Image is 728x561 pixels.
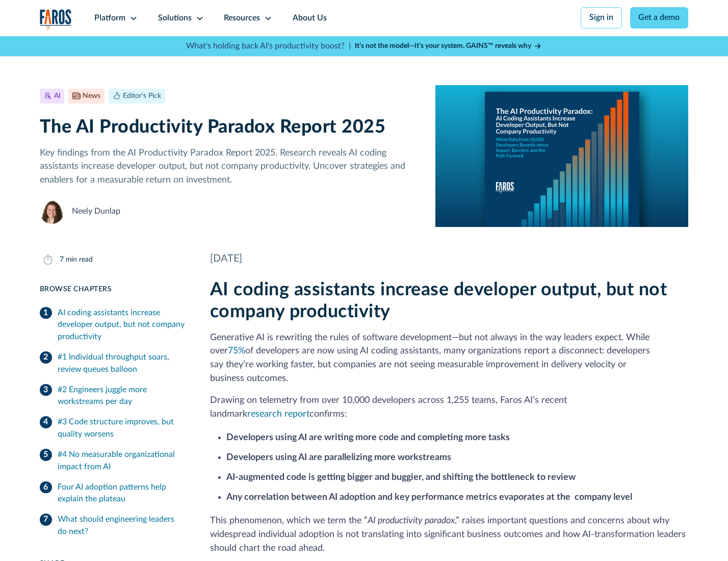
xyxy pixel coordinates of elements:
[40,284,186,295] div: Browse Chapters
[435,85,688,227] img: A report cover on a blue background. The cover reads:The AI Productivity Paradox: AI Coding Assis...
[40,477,186,510] a: Four AI adoption patterns help explain the plateau
[94,12,125,24] div: Platform
[210,394,689,421] p: Drawing on telemetry from over 10,000 developers across 1,255 teams, Faros AI’s recent landmark c...
[581,7,622,29] a: Sign in
[40,199,64,224] img: Neely Dunlap
[66,254,93,265] div: min read
[40,9,72,30] img: Logo of the analytics and reporting company Faros.
[158,12,192,24] div: Solutions
[58,351,186,376] div: #1 Individual throughput soars, review queues balloon
[40,380,186,413] a: #2 Engineers juggle more workstreams per day
[40,509,186,542] a: What should engineering leaders do next?
[58,416,186,441] div: #3 Code structure improves, but quality worsens
[226,453,451,462] strong: Developers using AI are parallelizing more workstreams
[58,307,186,344] div: AI coding assistants increase developer output, but not company productivity
[54,91,61,101] div: AI
[40,116,420,138] h1: The AI Productivity Paradox Report 2025
[40,347,186,380] a: #1 Individual throughput soars, review queues balloon
[58,514,186,538] div: What should engineering leaders do next?
[40,9,72,30] a: home
[355,42,531,49] strong: It’s not the model—it’s your system. GAINS™ reveals why
[40,445,186,477] a: #4 No measurable organizational impact from AI
[58,449,186,473] div: #4 No measurable organizational impact from AI
[210,251,689,267] div: [DATE]
[226,433,510,442] strong: Developers using AI are writing more code and completing more tasks
[40,146,420,187] p: Key findings from the AI Productivity Paradox Report 2025. Research reveals AI coding assistants ...
[72,206,120,218] div: Neely Dunlap
[228,346,245,355] a: 75%
[40,303,186,347] a: AI coding assistants increase developer output, but not company productivity
[224,12,260,24] div: Resources
[630,7,689,29] a: Get a demo
[40,412,186,445] a: #3 Code structure improves, but quality worsens
[58,481,186,506] div: Four AI adoption patterns help explain the plateau
[186,40,351,53] p: What's holding back AI's productivity boost? |
[210,514,689,555] p: This phenomenon, which we term the “ ,” raises important questions and concerns about why widespr...
[210,279,689,323] h2: AI coding assistants increase developer output, but not company productivity
[247,410,309,418] a: research report
[58,384,186,409] div: #2 Engineers juggle more workstreams per day
[226,493,632,501] strong: Any correlation between AI adoption and key performance metrics evaporates at the company level
[60,254,64,265] div: 7
[368,516,455,525] em: AI productivity paradox
[355,41,542,52] a: It’s not the model—it’s your system. GAINS™ reveals why
[83,91,100,101] div: News
[123,91,161,101] div: Editor's Pick
[210,331,689,386] p: Generative AI is rewriting the rules of software development—but not always in the way leaders ex...
[226,473,576,481] strong: AI-augmented code is getting bigger and buggier, and shifting the bottleneck to review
